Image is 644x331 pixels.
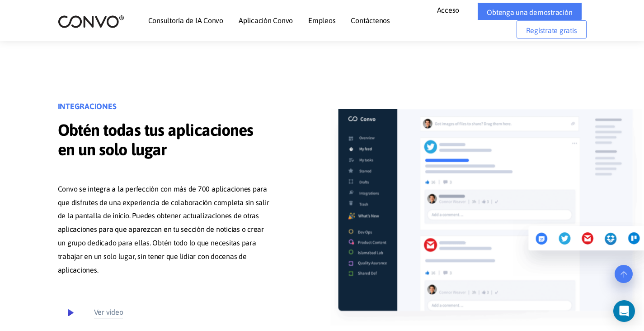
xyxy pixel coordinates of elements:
a: Contáctenos [351,17,390,24]
font: Obtenga una demostración [487,8,572,16]
font: Regístrate gratis [526,26,577,34]
a: Obtenga una demostración [477,2,582,20]
font: Ver vídeo [94,308,123,316]
a: Ver vídeo [58,300,123,325]
div: Open Intercom Messenger [613,300,635,322]
font: Convo se integra a la perfección con más de 700 aplicaciones para que disfrutes de una experienci... [58,185,269,274]
a: Acceso [437,2,473,17]
a: Empleos [308,17,335,24]
a: Consultoría de IA Convo [148,17,223,24]
font: INTEGRACIONES [58,102,117,111]
img: logo_2.png [58,14,124,29]
font: Acceso [437,6,460,14]
a: Regístrate gratis [517,20,587,38]
font: Obtén todas tus aplicaciones en un solo lugar [58,120,254,159]
a: Aplicación Convo [239,17,293,24]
